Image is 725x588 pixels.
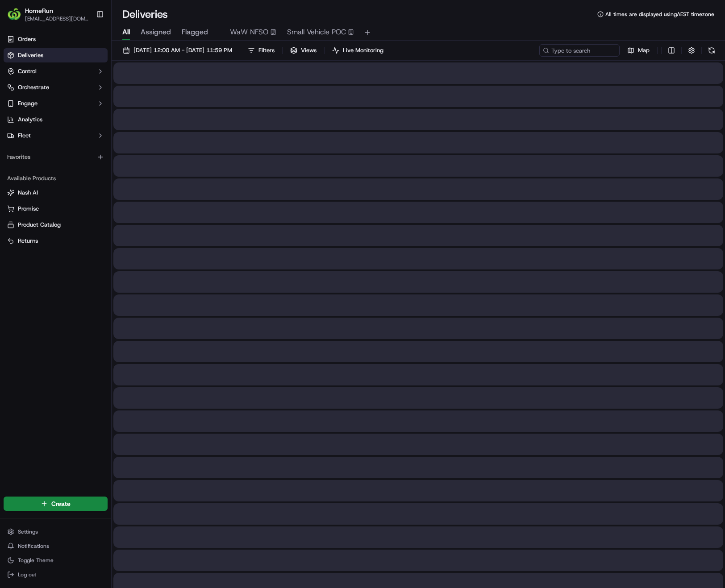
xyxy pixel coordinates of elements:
button: Refresh [705,44,718,57]
button: Engage [4,96,108,111]
button: HomeRun [25,6,53,15]
button: Nash AI [4,186,108,200]
span: Deliveries [18,51,43,59]
span: [DATE] 12:00 AM - [DATE] 11:59 PM [133,46,232,54]
span: Fleet [18,132,31,140]
a: Orders [4,32,108,46]
button: [EMAIL_ADDRESS][DOMAIN_NAME] [25,15,89,22]
span: Map [638,46,650,54]
div: Available Products [4,171,108,186]
button: Notifications [4,540,108,552]
span: Create [51,499,71,508]
span: Product Catalog [18,221,61,229]
span: Toggle Theme [18,557,54,564]
button: Create [4,497,108,511]
button: Map [623,44,654,57]
button: Control [4,64,108,79]
span: Notifications [18,542,49,550]
span: Log out [18,571,36,578]
button: Filters [244,44,279,57]
span: Settings [18,528,38,535]
a: Returns [7,237,104,245]
a: Product Catalog [7,221,104,229]
h1: Deliveries [122,7,168,21]
span: Engage [18,99,37,108]
span: Flagged [182,27,208,37]
span: All times are displayed using AEST timezone [605,11,714,18]
span: Returns [18,237,38,245]
a: Analytics [4,112,108,127]
span: Filters [258,46,275,54]
button: Settings [4,526,108,538]
a: Promise [7,205,104,213]
button: HomeRunHomeRun[EMAIL_ADDRESS][DOMAIN_NAME] [4,4,92,25]
button: Returns [4,234,108,248]
button: Log out [4,568,108,581]
button: [DATE] 12:00 AM - [DATE] 11:59 PM [119,44,236,57]
button: Product Catalog [4,218,108,232]
span: Control [18,67,37,75]
span: WaW NFSO [230,27,268,37]
span: Nash AI [18,189,38,197]
button: Views [286,44,321,57]
div: Favorites [4,150,108,164]
button: Live Monitoring [328,44,387,57]
span: Orders [18,35,36,43]
a: Deliveries [4,48,108,62]
button: Toggle Theme [4,554,108,567]
input: Type to search [539,44,620,57]
button: Orchestrate [4,80,108,95]
span: Small Vehicle POC [287,27,346,37]
a: Nash AI [7,189,104,197]
button: Promise [4,202,108,216]
span: All [122,27,130,37]
button: Fleet [4,128,108,143]
span: Orchestrate [18,83,49,91]
span: Assigned [141,27,171,37]
span: Live Monitoring [343,46,383,54]
span: Analytics [18,116,42,124]
img: HomeRun [7,7,21,21]
span: Views [301,46,317,54]
span: Promise [18,205,39,213]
